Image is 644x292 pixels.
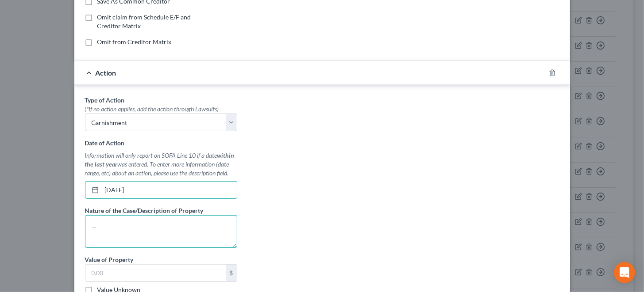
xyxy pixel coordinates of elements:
input: 0.00 [85,265,226,281]
label: Value of Property [85,255,134,264]
div: Open Intercom Messenger [614,262,635,283]
span: Omit from Creditor Matrix [97,38,172,46]
div: Information will only report on SOFA Line 10 if a date was entered. To enter more information (da... [85,151,237,178]
span: Omit claim from Schedule E/F and Creditor Matrix [97,13,191,30]
span: Type of Action [85,96,125,104]
label: Date of Action [85,138,125,148]
div: (*If no action applies, add the action through Lawsuits) [85,105,237,114]
label: Nature of the Case/Description of Property [85,206,204,215]
input: MM/DD/YYYY [102,182,237,198]
div: $ [226,265,237,281]
span: Action [96,68,116,77]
